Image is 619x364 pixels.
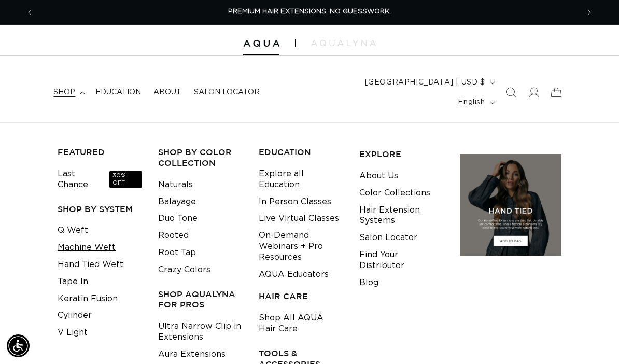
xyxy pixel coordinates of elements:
[147,81,188,103] a: About
[58,222,88,239] a: Q Weft
[58,256,123,273] a: Hand Tied Weft
[228,8,391,15] span: PREMIUM HAIR EXTENSIONS. NO GUESSWORK.
[578,3,601,22] button: Next announcement
[359,185,430,202] a: Color Collections
[359,149,444,160] h3: EXPLORE
[499,81,522,104] summary: Search
[158,227,189,244] a: Rooted
[58,239,116,256] a: Machine Weft
[194,88,260,97] span: Salon Locator
[359,202,444,230] a: Hair Extension Systems
[567,314,619,364] iframe: Chat Widget
[95,88,141,97] span: Education
[47,81,89,103] summary: shop
[311,40,376,46] img: aqualyna.com
[58,324,88,341] a: V Light
[259,210,339,227] a: Live Virtual Classes
[89,81,147,103] a: Education
[359,229,417,246] a: Salon Locator
[158,147,243,169] h3: Shop by Color Collection
[452,92,499,112] button: English
[158,210,198,227] a: Duo Tone
[158,346,226,363] a: Aura Extensions
[158,261,210,278] a: Crazy Colors
[243,40,279,47] img: Aqua Hair Extensions
[58,273,88,290] a: Tape In
[58,307,92,324] a: Cylinder
[158,244,196,261] a: Root Tap
[259,147,343,158] h3: EDUCATION
[158,289,243,311] h3: Shop AquaLyna for Pros
[259,291,343,302] h3: HAIR CARE
[7,334,30,357] div: Accessibility Menu
[18,3,41,22] button: Previous announcement
[158,318,243,346] a: Ultra Narrow Clip in Extensions
[359,73,499,92] button: [GEOGRAPHIC_DATA] | USD $
[259,165,343,193] a: Explore all Education
[359,167,398,185] a: About Us
[259,193,331,211] a: In Person Classes
[158,193,196,211] a: Balayage
[359,274,378,291] a: Blog
[58,165,142,193] a: Last Chance30% OFF
[153,88,181,97] span: About
[58,204,142,215] h3: SHOP BY SYSTEM
[458,97,485,108] span: English
[259,266,329,283] a: AQUA Educators
[58,147,142,158] h3: FEATURED
[359,246,444,274] a: Find Your Distributor
[188,81,266,103] a: Salon Locator
[259,227,343,265] a: On-Demand Webinars + Pro Resources
[53,88,75,97] span: shop
[365,77,485,88] span: [GEOGRAPHIC_DATA] | USD $
[158,176,193,193] a: Naturals
[58,290,118,307] a: Keratin Fusion
[259,310,343,338] a: Shop All AQUA Hair Care
[109,171,142,188] span: 30% OFF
